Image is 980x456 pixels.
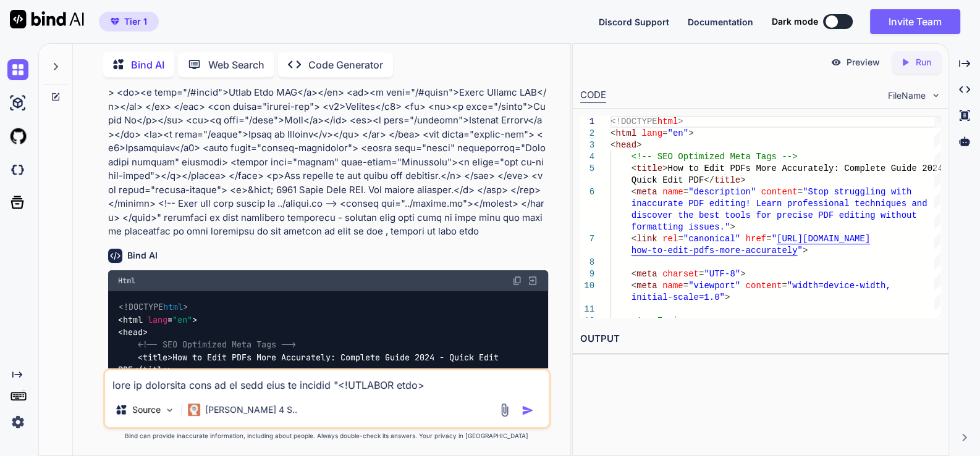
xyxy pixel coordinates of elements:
[580,304,594,315] div: 11
[632,316,714,326] span: <!-- Favicon -->
[599,17,669,27] span: Discord Support
[119,302,188,313] span: <!DOCTYPE >
[118,314,197,325] span: < = >
[704,175,714,185] span: </
[745,234,766,244] span: href
[205,404,297,416] p: [PERSON_NAME] 4 S..
[803,187,911,197] span: "Stop struggling with
[632,269,636,279] span: <
[797,187,802,197] span: =
[772,15,818,28] span: Dark mode
[632,210,891,220] span: discover the best tools for precise PDF editing wi
[782,281,787,291] span: =
[830,57,842,68] img: preview
[580,88,606,103] div: CODE
[610,117,657,126] span: <!DOCTYPE
[636,234,657,244] span: link
[766,234,771,244] span: =
[580,151,594,163] div: 4
[164,405,175,415] img: Pick Models
[771,234,776,244] span: "
[7,126,28,147] img: githubLight
[615,140,636,150] span: head
[688,281,740,291] span: "viewport"
[683,187,688,197] span: =
[7,93,28,114] img: ai-studio
[138,352,172,363] span: < >
[512,276,522,286] img: copy
[688,128,693,138] span: >
[580,139,594,151] div: 3
[132,404,161,416] p: Source
[7,412,28,433] img: settings
[610,128,615,138] span: <
[610,140,615,150] span: <
[688,17,753,27] span: Documentation
[870,9,960,34] button: Invite Team
[632,187,636,197] span: <
[678,234,683,244] span: =
[124,15,147,28] span: Tier 1
[662,128,667,138] span: =
[10,10,84,28] img: Bind AI
[745,281,782,291] span: content
[678,117,683,126] span: >
[123,326,143,338] span: head
[632,164,636,173] span: <
[599,15,669,28] button: Discord Support
[580,257,594,268] div: 8
[740,175,745,185] span: >
[580,268,594,280] div: 9
[636,187,657,197] span: meta
[632,292,725,302] span: initial-scale=1.0"
[573,325,948,354] h2: OUTPUT
[683,281,688,291] span: =
[891,199,927,209] span: ues and
[714,175,740,185] span: title
[580,186,594,198] div: 6
[636,164,662,173] span: title
[916,56,931,68] p: Run
[527,275,538,286] img: Open in Browser
[797,246,802,255] span: "
[580,163,594,175] div: 5
[777,234,870,244] span: [URL][DOMAIN_NAME]
[688,15,753,28] button: Documentation
[163,302,183,313] span: html
[730,222,735,232] span: >
[787,281,891,291] span: "width=device-width,
[688,187,756,197] span: "description"
[632,175,704,185] span: Quick Edit PDF
[662,281,683,291] span: name
[172,314,192,325] span: "en"
[143,364,167,375] span: title
[632,152,798,162] span: <!-- SEO Optimized Meta Tags -->
[683,234,740,244] span: "canonical"
[99,12,159,31] button: premiumTier 1
[497,403,512,417] img: attachment
[632,234,636,244] span: <
[143,352,167,363] span: title
[308,57,383,72] p: Code Generator
[133,364,172,375] span: </ >
[118,276,135,286] span: Html
[662,187,683,197] span: name
[138,339,296,350] span: <!-- SEO Optimized Meta Tags -->
[580,315,594,327] div: 12
[662,269,699,279] span: charset
[662,164,667,173] span: >
[131,57,164,72] p: Bind AI
[657,117,678,126] span: html
[740,269,745,279] span: >
[847,56,880,68] p: Preview
[615,128,636,138] span: html
[632,199,891,209] span: inaccurate PDF editing! Learn professional techniq
[761,187,798,197] span: content
[667,164,927,173] span: How to Edit PDFs More Accurately: Complete Guide 2
[636,281,657,291] span: meta
[636,140,641,150] span: >
[580,128,594,139] div: 2
[632,246,798,255] span: how-to-edit-pdfs-more-accurately
[931,90,941,101] img: chevron down
[7,59,28,80] img: chat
